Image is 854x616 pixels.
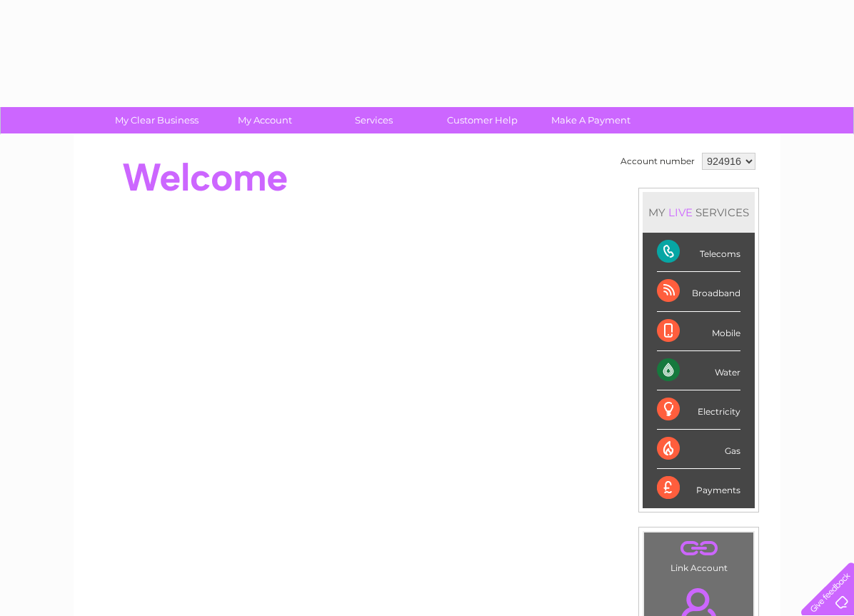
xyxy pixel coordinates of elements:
td: Link Account [643,532,754,577]
div: Telecoms [657,233,740,272]
a: Services [315,107,433,133]
a: Customer Help [423,107,541,133]
div: Water [657,351,740,390]
div: Mobile [657,312,740,351]
a: Make A Payment [532,107,650,133]
div: Electricity [657,390,740,430]
div: Gas [657,430,740,469]
div: Broadband [657,272,740,311]
div: LIVE [665,206,695,219]
div: Payments [657,469,740,508]
div: MY SERVICES [643,192,755,233]
a: My Account [206,107,324,133]
td: Account number [617,149,698,173]
a: My Clear Business [98,107,216,133]
a: . [648,536,750,561]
